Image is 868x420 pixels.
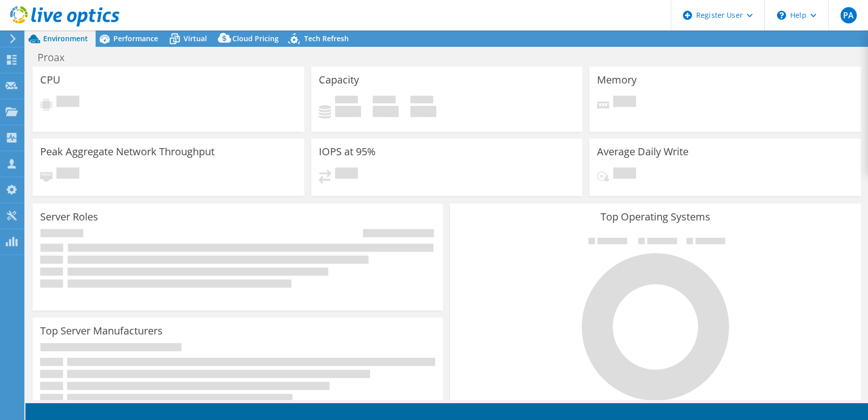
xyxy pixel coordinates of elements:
h4: 0 GiB [410,106,436,117]
h3: Peak Aggregate Network Throughput [40,146,215,157]
span: Environment [43,34,88,43]
span: Cloud Pricing [232,34,279,43]
h3: Top Operating Systems [458,211,853,222]
span: Performance [113,34,158,43]
h3: Capacity [319,74,359,86]
span: Used [335,96,358,106]
span: Total [410,96,433,106]
h3: Average Daily Write [597,146,689,157]
h3: Server Roles [40,211,98,222]
span: Pending [613,96,636,109]
svg: \n [777,11,786,20]
h3: Memory [597,74,637,86]
span: Tech Refresh [304,34,349,43]
h4: 0 GiB [335,106,361,117]
h3: Top Server Manufacturers [40,325,163,337]
h3: IOPS at 95% [319,146,376,157]
span: Pending [56,96,79,109]
h1: Proax [33,52,80,63]
h3: CPU [40,74,61,86]
span: PA [841,7,857,23]
span: Free [373,96,396,106]
span: Virtual [184,34,207,43]
span: Pending [335,167,358,181]
span: Pending [56,167,79,181]
h4: 0 GiB [373,106,399,117]
span: Pending [613,167,636,181]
